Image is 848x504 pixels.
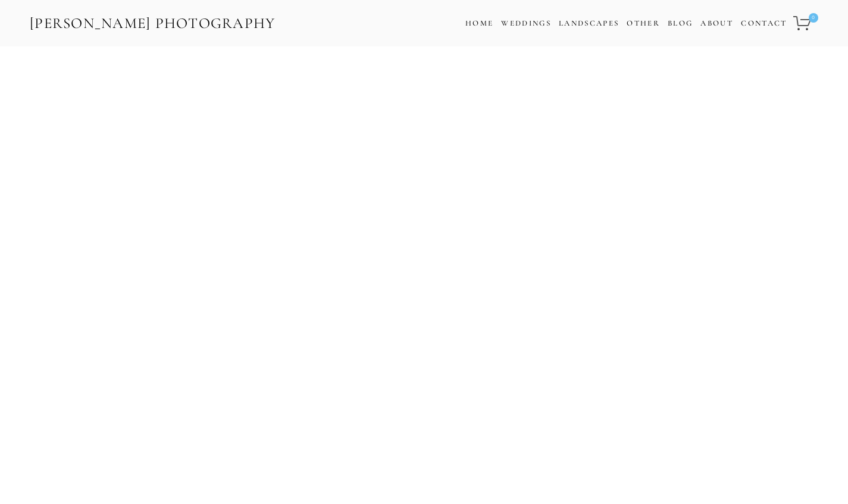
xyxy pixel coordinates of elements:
[668,15,693,32] a: Blog
[700,15,733,32] a: About
[627,18,660,28] a: Other
[809,13,818,23] span: 0
[29,10,277,37] a: [PERSON_NAME] Photography
[559,18,619,28] a: Landscapes
[30,240,818,325] h1: [US_STATE], [US_STATE], & [US_STATE] Airbnb Photographer
[501,18,551,28] a: Weddings
[465,15,493,32] a: Home
[741,15,787,32] a: Contact
[791,9,819,37] a: 0 items in cart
